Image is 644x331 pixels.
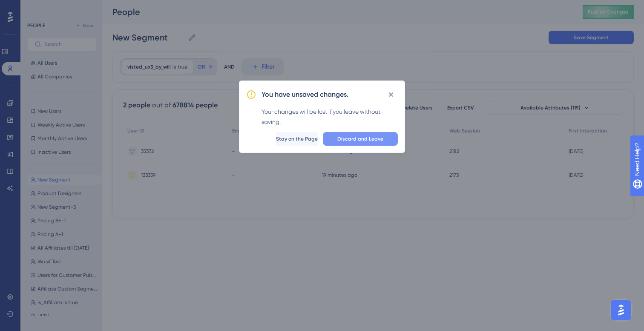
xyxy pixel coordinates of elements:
[276,135,318,142] span: Stay on the Page
[20,2,53,12] span: Need Help?
[262,89,348,100] h2: You have unsaved changes.
[608,297,634,323] iframe: UserGuiding AI Assistant Launcher
[337,135,383,142] span: Discard and Leave
[262,106,398,127] div: Your changes will be lost if you leave without saving.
